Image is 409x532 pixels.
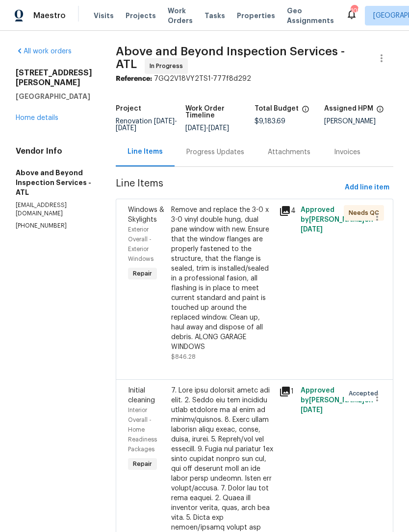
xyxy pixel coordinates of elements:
[116,118,177,132] span: Renovation
[16,92,92,101] h5: [GEOGRAPHIC_DATA]
[116,105,141,112] h5: Project
[185,125,229,132] span: -
[255,118,285,125] span: $9,183.69
[116,75,152,82] b: Reference:
[185,125,206,132] span: [DATE]
[171,354,196,360] span: $846.28
[237,11,275,21] span: Properties
[287,6,334,25] span: Geo Assignments
[204,12,225,19] span: Tasks
[301,387,373,414] span: Approved by [PERSON_NAME] on
[129,459,156,469] span: Repair
[349,389,382,398] span: Accepted
[324,118,394,125] div: [PERSON_NAME]
[185,105,255,119] h5: Work Order Timeline
[150,61,187,71] span: In Progress
[16,168,92,197] h5: Above and Beyond Inspection Services - ATL
[345,182,389,194] span: Add line item
[301,207,373,233] span: Approved by [PERSON_NAME] on
[279,205,295,217] div: 4
[129,269,156,278] span: Repair
[16,115,58,121] a: Home details
[351,6,358,16] div: 105
[94,11,114,21] span: Visits
[16,146,92,156] h4: Vendor Info
[171,205,273,352] div: Remove and replace the 3-0 x 3-0 vinyl double hung, dual pane window with new. Ensure that the wi...
[301,226,323,233] span: [DATE]
[126,11,156,21] span: Projects
[301,407,323,414] span: [DATE]
[154,118,175,125] span: [DATE]
[116,125,136,132] span: [DATE]
[349,208,383,218] span: Needs QC
[208,125,229,132] span: [DATE]
[186,147,244,157] div: Progress Updates
[116,118,177,132] span: -
[128,407,157,452] span: Interior Overall - Home Readiness Packages
[334,147,360,157] div: Invoices
[128,147,163,157] div: Line Items
[376,105,384,118] span: The hpm assigned to this work order.
[16,48,72,55] a: All work orders
[302,105,309,118] span: The total cost of line items that have been proposed by Opendoor. This sum includes line items th...
[128,227,153,262] span: Exterior Overall - Exterior Windows
[168,6,193,25] span: Work Orders
[116,46,345,70] span: Above and Beyond Inspection Services - ATL
[128,207,164,223] span: Windows & Skylights
[116,179,341,197] span: Line Items
[279,386,295,397] div: 1
[16,222,92,230] p: [PHONE_NUMBER]
[116,74,393,84] div: 7GQ2V18VY2TS1-777f8d292
[255,105,299,112] h5: Total Budget
[268,147,310,157] div: Attachments
[33,11,66,21] span: Maestro
[16,201,92,218] p: [EMAIL_ADDRESS][DOMAIN_NAME]
[324,105,373,112] h5: Assigned HPM
[341,179,393,197] button: Add line item
[16,68,92,88] h2: [STREET_ADDRESS][PERSON_NAME]
[128,387,155,404] span: Initial cleaning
